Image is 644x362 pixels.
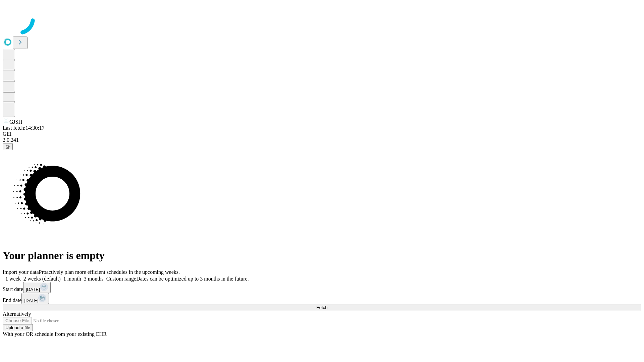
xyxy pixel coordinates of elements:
[23,282,51,293] button: [DATE]
[3,131,641,137] div: GEI
[9,119,22,125] span: GJSH
[84,276,104,282] span: 3 months
[3,143,13,150] button: @
[3,249,641,262] h1: Your planner is empty
[3,304,641,311] button: Fetch
[26,287,40,292] span: [DATE]
[39,269,180,275] span: Proactively plan more efficient schedules in the upcoming weeks.
[106,276,136,282] span: Custom range
[21,293,49,304] button: [DATE]
[3,311,31,317] span: Alternatively
[3,125,45,131] span: Last fetch: 14:30:17
[63,276,81,282] span: 1 month
[5,276,21,282] span: 1 week
[24,298,38,303] span: [DATE]
[3,137,641,143] div: 2.0.241
[3,269,39,275] span: Import your data
[3,282,641,293] div: Start date
[3,324,33,331] button: Upload a file
[3,331,107,337] span: With your OR schedule from your existing EHR
[316,305,327,310] span: Fetch
[5,144,10,149] span: @
[23,276,61,282] span: 2 weeks (default)
[3,293,641,304] div: End date
[136,276,249,282] span: Dates can be optimized up to 3 months in the future.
